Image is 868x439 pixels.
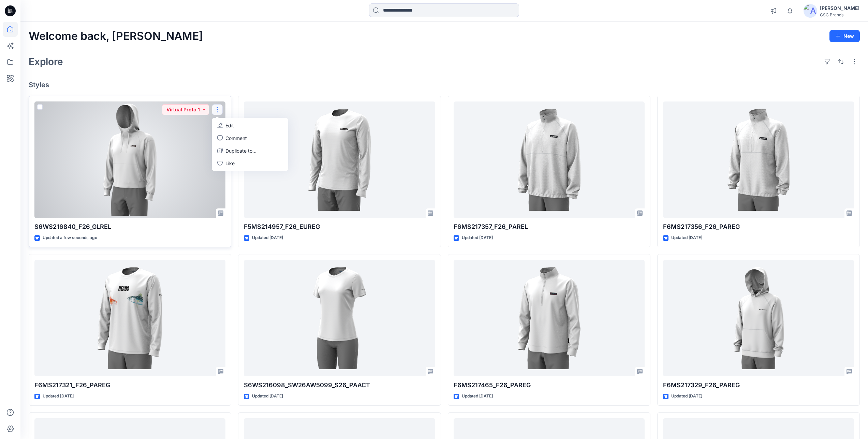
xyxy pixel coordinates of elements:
p: F6MS217321_F26_PAREG [34,380,225,390]
div: CSC Brands [820,12,859,17]
p: F6MS217329_F26_PAREG [663,380,854,390]
a: F5MS214957_F26_EUREG [244,101,435,218]
a: S6WS216098_SW26AW5099_S26_PAACT [244,260,435,377]
p: F6MS217356_F26_PAREG [663,222,854,232]
p: Like [225,160,235,167]
a: Edit [213,119,287,132]
h4: Styles [29,81,860,89]
p: Duplicate to... [225,147,256,154]
p: F5MS214957_F26_EUREG [244,222,435,232]
a: F6MS217356_F26_PAREG [663,101,854,218]
p: Edit [225,122,234,129]
p: Updated [DATE] [252,393,283,400]
a: F6MS217465_F26_PAREG [454,260,645,377]
button: New [829,30,860,42]
img: avatar [804,4,817,18]
p: Updated [DATE] [671,393,702,400]
div: [PERSON_NAME] [820,4,859,12]
p: Updated [DATE] [671,234,702,241]
a: S6WS216840_F26_GLREL [34,101,225,218]
h2: Welcome back, [PERSON_NAME] [29,30,203,43]
p: F6MS217465_F26_PAREG [454,380,645,390]
h2: Explore [29,56,63,67]
p: Updated a few seconds ago [43,234,97,241]
p: F6MS217357_F26_PAREL [454,222,645,232]
a: F6MS217321_F26_PAREG [34,260,225,377]
p: Updated [DATE] [43,393,74,400]
p: Updated [DATE] [252,234,283,241]
p: Updated [DATE] [462,393,493,400]
a: F6MS217357_F26_PAREL [454,101,645,218]
p: S6WS216840_F26_GLREL [34,222,225,232]
p: Comment [225,135,247,142]
p: Updated [DATE] [462,234,493,241]
a: F6MS217329_F26_PAREG [663,260,854,377]
p: S6WS216098_SW26AW5099_S26_PAACT [244,380,435,390]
